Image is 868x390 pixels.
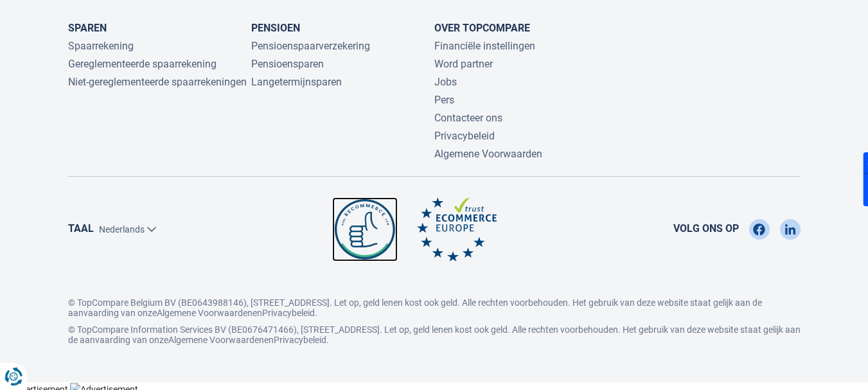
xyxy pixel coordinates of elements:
a: Sparen [68,22,107,34]
a: Pensioenspaarverzekering [251,40,370,52]
img: Be commerce TopCompare [332,197,398,261]
a: Pers [434,94,454,106]
a: Niet-gereglementeerde spaarrekeningen [68,76,247,88]
a: Algemene Voorwaarden [434,148,542,160]
span: Volg ons op [673,222,739,236]
a: Word partner [434,58,493,70]
a: Langetermijnsparen [251,76,342,88]
a: Pensioen [251,22,300,34]
a: Gereglementeerde spaarrekening [68,58,217,70]
img: LinkedIn TopCompare [785,219,795,240]
img: Facebook TopCompare [753,219,765,240]
a: Jobs [434,76,457,88]
a: Contacteer ons [434,112,502,124]
a: Over TopCompare [434,22,530,34]
a: Privacybeleid [434,130,495,142]
img: Ecommerce Europe TopCompare [417,197,496,261]
a: Spaarrekening [68,40,134,52]
a: Financiële instellingen [434,40,535,52]
a: Privacybeleid [274,335,326,345]
label: Taal [68,222,94,236]
a: Privacybeleid [262,308,315,318]
a: Algemene Voorwaarden [157,308,252,318]
p: © TopCompare Belgium BV (BE0643988146), [STREET_ADDRESS]. Let op, geld lenen kost ook geld. Alle ... [68,287,801,318]
p: © TopCompare Information Services BV (BE0676471466), [STREET_ADDRESS]. Let op, geld lenen kost oo... [68,324,801,345]
a: Algemene Voorwaarden [168,335,264,345]
a: Pensioensparen [251,58,324,70]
